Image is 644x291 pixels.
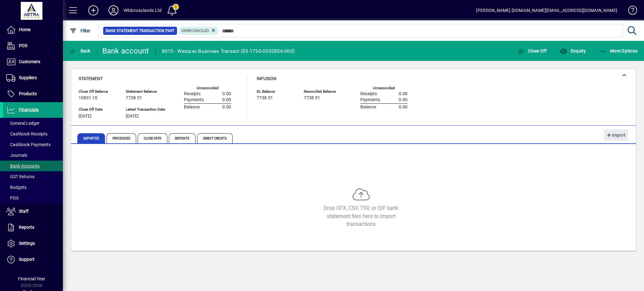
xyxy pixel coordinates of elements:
[222,91,231,96] span: 0.00
[79,90,116,94] span: Close Off Balance
[599,48,638,53] span: More Options
[197,133,233,143] span: Direct Credits
[3,150,63,161] a: Journals
[558,45,587,57] button: Enquiry
[126,96,142,101] span: 7738.51
[6,185,26,190] span: Budgets
[314,204,408,228] div: Drop OFX, CSV, TSV, or QIF bank statement files here to import transactions
[169,133,196,143] span: Deposits
[3,252,63,267] a: Support
[179,27,219,35] mat-chip: Reconciliation Status: Unreconciled
[3,86,63,102] a: Products
[68,45,92,57] button: Back
[3,161,63,171] a: Bank Accounts
[19,59,40,64] span: Customers
[560,48,586,53] span: Enquiry
[19,43,27,48] span: POS
[19,241,35,246] span: Settings
[399,97,408,102] span: 0.00
[399,91,408,96] span: 0.00
[3,171,63,182] a: GST Returns
[124,5,162,15] div: Wildcrosslands Ltd
[103,5,124,16] button: Profile
[106,28,175,34] span: Bank Statement Transaction Part
[126,90,165,94] span: Statement Balance
[184,91,201,96] span: Receipts
[79,107,116,112] span: Close Off Date
[19,225,34,230] span: Reports
[19,75,37,80] span: Suppliers
[6,131,47,136] span: Cashbook Receipts
[3,118,63,129] a: General Ledger
[3,220,63,235] a: Reports
[624,1,636,22] a: Knowledge Base
[606,130,625,140] span: Import
[517,48,547,53] span: Close Off
[79,96,97,101] span: 10831.10
[360,91,377,96] span: Receipts
[257,96,273,101] span: 7738.51
[222,105,231,110] span: 0.00
[6,153,27,158] span: Journals
[3,193,63,203] a: POS
[68,25,92,36] button: Filter
[304,90,341,94] span: Reconciled Balance
[107,133,136,143] span: Processed
[257,90,294,94] span: GL Balance
[77,133,105,143] span: Imported
[63,45,97,57] app-page-header-button: Back
[6,163,40,168] span: Bank Accounts
[3,38,63,54] a: POS
[360,97,380,102] span: Payments
[6,174,35,179] span: GST Returns
[3,204,63,219] a: Staff
[79,114,92,119] span: [DATE]
[3,129,63,139] a: Cashbook Receipts
[373,86,395,90] label: Unreconciled
[126,114,139,119] span: [DATE]
[184,105,200,110] span: Balance
[6,121,40,126] span: General Ledger
[3,236,63,251] a: Settings
[3,70,63,86] a: Suppliers
[18,276,45,281] span: Financial Year
[476,5,617,15] div: [PERSON_NAME] [DOMAIN_NAME][EMAIL_ADDRESS][DOMAIN_NAME]
[19,209,29,214] span: Staff
[6,142,51,147] span: Cashbook Payments
[83,5,103,16] button: Add
[69,28,91,33] span: Filter
[604,129,628,141] button: Import
[222,97,231,102] span: 0.00
[69,48,91,53] span: Back
[102,46,149,56] div: Bank account
[126,107,165,112] span: Latest Transaction Date
[197,86,219,90] label: Unreconciled
[138,133,167,143] span: Close Offs
[6,195,19,200] span: POS
[598,45,639,57] button: More Options
[3,182,63,193] a: Budgets
[19,27,31,32] span: Home
[304,96,320,101] span: 7738.51
[3,139,63,150] a: Cashbook Payments
[3,54,63,70] a: Customers
[162,46,295,56] div: 8010 - Westpac Business Transact (03-1750-0502856-000)
[19,257,35,262] span: Support
[516,45,548,57] button: Close Off
[181,29,209,33] span: Unreconciled
[399,105,408,110] span: 0.00
[184,97,204,102] span: Payments
[360,105,376,110] span: Balance
[19,91,37,96] span: Products
[19,107,39,112] span: Financials
[3,22,63,38] a: Home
